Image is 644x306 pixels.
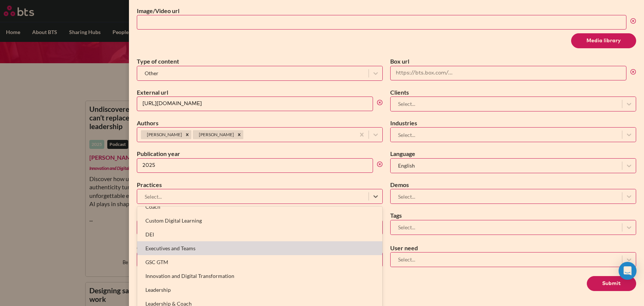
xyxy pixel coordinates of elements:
[183,130,191,139] div: Remove Andrew Atkins
[137,241,382,255] div: Executives and Teams
[137,255,382,269] div: GSC GTM
[137,283,382,297] div: Leadership
[137,200,382,214] div: Coach
[587,276,636,291] button: Submit
[137,119,383,127] label: Authors
[390,57,636,65] label: Box url
[390,88,636,97] label: Clients
[137,269,382,283] div: Innovation and Digital Transformation
[137,181,383,189] label: Practices
[571,33,636,48] button: Media library
[141,130,183,139] div: [PERSON_NAME]
[390,150,636,158] label: Language
[137,214,382,227] div: Custom Digital Learning
[137,57,383,65] label: Type of content
[137,150,383,158] label: Publication year
[137,7,636,15] label: Image/Video url
[390,119,636,127] label: Industries
[137,211,383,220] label: Popups
[235,130,243,139] div: Remove Carly Krei-Apolinario
[137,227,382,241] div: DEI
[193,130,235,139] div: [PERSON_NAME]
[137,244,383,252] label: Client needs
[137,88,383,97] label: External url
[390,244,636,252] label: User need
[390,66,626,80] input: https://bts.box.com/...
[619,262,637,280] div: Open Intercom Messenger
[390,211,636,220] label: Tags
[390,181,636,189] label: Demos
